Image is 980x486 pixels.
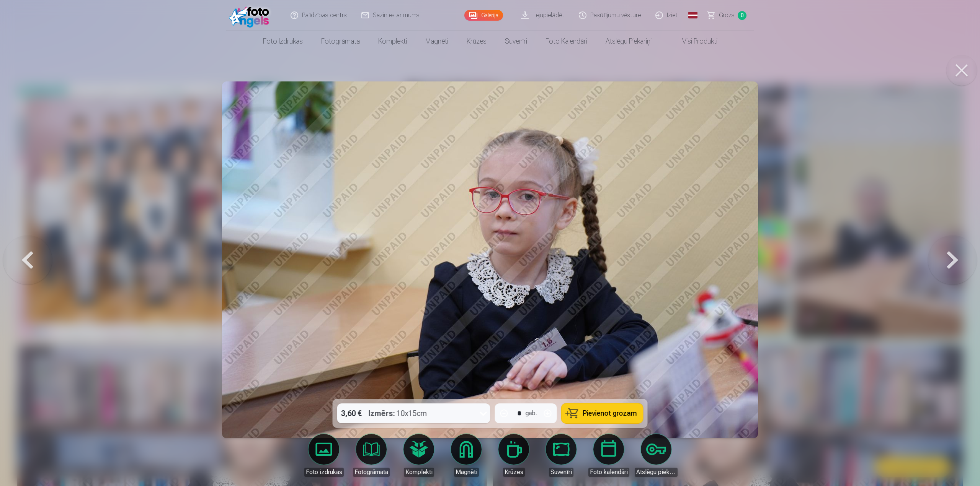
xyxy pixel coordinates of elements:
[229,3,273,28] img: /fa1
[369,31,416,52] a: Komplekti
[596,31,661,52] a: Atslēgu piekariņi
[304,468,344,477] div: Foto izdrukas
[540,434,583,477] a: Suvenīri
[416,31,457,52] a: Magnēti
[635,468,678,477] div: Atslēgu piekariņi
[302,434,345,477] a: Foto izdrukas
[738,11,746,20] span: 0
[312,31,369,52] a: Fotogrāmata
[526,409,537,418] div: gab.
[562,403,643,423] button: Pievienot grozam
[454,468,479,477] div: Magnēti
[492,434,535,477] a: Krūzes
[464,10,503,21] a: Galerija
[353,468,390,477] div: Fotogrāmata
[445,434,488,477] a: Magnēti
[583,410,637,417] span: Pievienot grozam
[503,468,525,477] div: Krūzes
[587,434,630,477] a: Foto kalendāri
[588,468,629,477] div: Foto kalendāri
[496,31,536,52] a: Suvenīri
[719,11,735,20] span: Grozs
[404,468,434,477] div: Komplekti
[661,31,727,52] a: Visi produkti
[369,403,427,423] div: 10x15cm
[457,31,496,52] a: Krūzes
[549,468,573,477] div: Suvenīri
[254,31,312,52] a: Foto izdrukas
[369,408,395,419] strong: Izmērs :
[397,434,440,477] a: Komplekti
[635,434,678,477] a: Atslēgu piekariņi
[536,31,596,52] a: Foto kalendāri
[337,403,366,423] div: 3,60 €
[350,434,393,477] a: Fotogrāmata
